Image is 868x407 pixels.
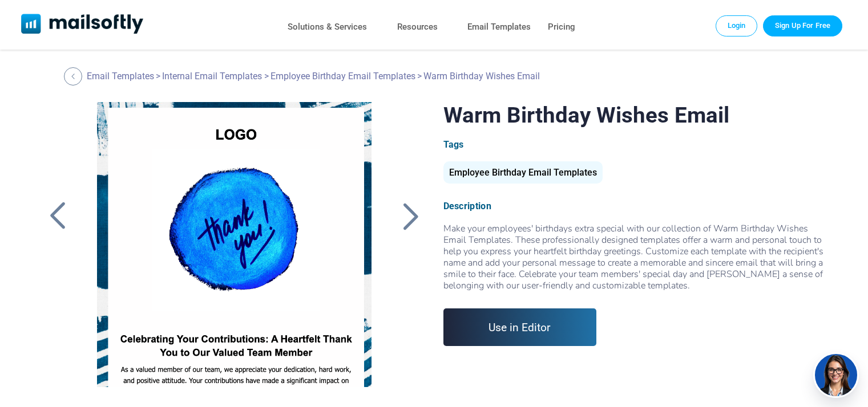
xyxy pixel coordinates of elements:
[443,223,825,291] div: Make your employees' birthdays extra special with our collection of Warm Birthday Wishes Email Te...
[64,67,85,86] a: Back
[443,201,825,211] div: Description
[716,15,758,36] a: Login
[443,308,597,346] a: Use in Editor
[396,201,425,231] a: Back
[21,14,144,36] a: Mailsoftly
[443,139,825,150] div: Tags
[82,102,387,387] a: Warm Birthday Wishes Email
[443,102,825,128] h1: Warm Birthday Wishes Email
[43,201,72,231] a: Back
[443,161,603,184] div: Employee Birthday Email Templates
[162,71,262,82] a: Internal Email Templates
[397,19,438,35] a: Resources
[87,71,154,82] a: Email Templates
[763,15,842,36] a: Trial
[467,19,531,35] a: Email Templates
[288,19,367,35] a: Solutions & Services
[548,19,575,35] a: Pricing
[443,172,603,177] a: Employee Birthday Email Templates
[271,71,415,82] a: Employee Birthday Email Templates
